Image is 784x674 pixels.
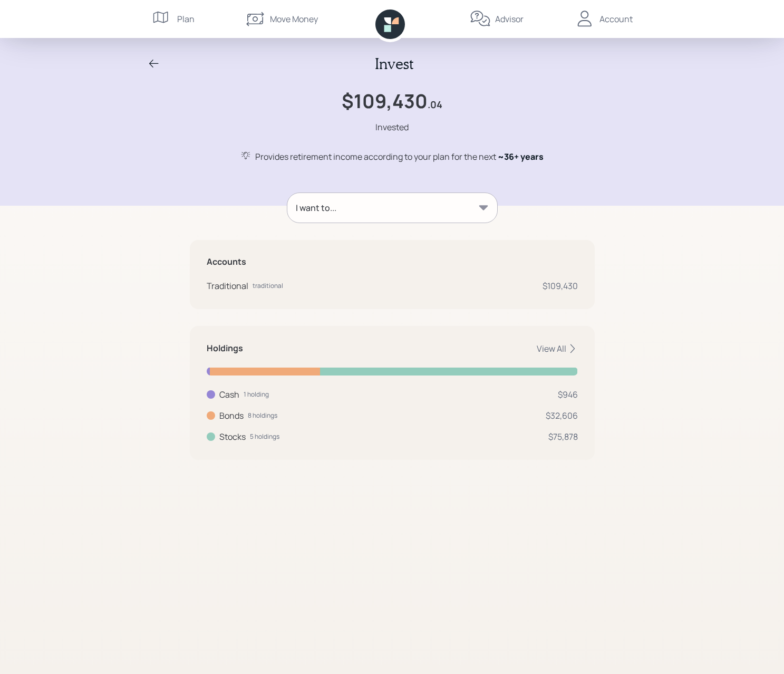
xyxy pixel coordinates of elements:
div: 1 holding [244,390,269,399]
div: Account [599,13,633,25]
div: traditional [253,281,283,291]
div: Advisor [495,13,524,25]
h1: $109,430 [342,90,428,112]
div: I want to... [296,201,336,214]
div: Provides retirement income according to your plan for the next [255,150,544,163]
div: Cash [219,388,239,401]
div: 5 holdings [250,432,279,441]
div: Stocks [219,430,246,443]
div: Move Money [270,13,318,25]
div: $75,878 [548,430,578,443]
h5: Accounts [207,257,578,267]
span: ~ 36+ years [498,151,544,162]
h5: Holdings [207,343,243,353]
div: View All [537,343,578,354]
div: Plan [177,13,195,25]
div: $32,606 [546,409,578,422]
div: 8 holdings [248,411,277,420]
div: Traditional [207,280,248,292]
h2: Invest [375,55,413,73]
h4: .04 [428,99,442,111]
div: Invested [375,121,409,133]
div: $109,430 [543,280,578,292]
div: $946 [558,388,578,401]
div: Bonds [219,409,244,422]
